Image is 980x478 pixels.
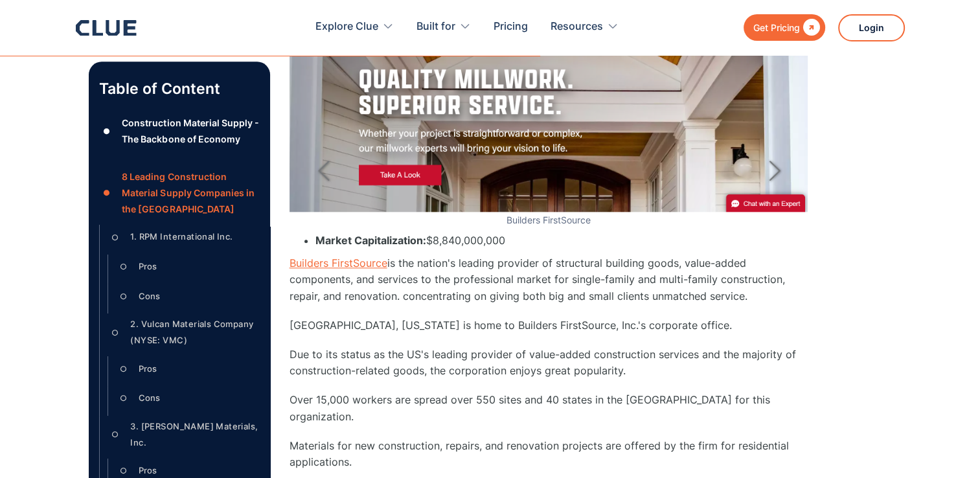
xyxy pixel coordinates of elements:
div: ○ [116,389,131,408]
p: Table of Content [99,78,260,99]
div: Built for [416,6,455,47]
div: ○ [108,227,123,247]
div: ○ [116,359,131,378]
a: ○2. Vulcan Materials Company (NYSE: VMC) [108,316,260,348]
p: [GEOGRAPHIC_DATA], [US_STATE] is home to Builders FirstSource, Inc.'s corporate office. [290,317,808,334]
a: Pricing [494,6,528,47]
a: ○3. [PERSON_NAME] Materials, Inc. [108,418,260,451]
strong: Market Capitalization: [315,234,426,247]
div: ○ [108,425,123,444]
div: ○ [116,257,131,277]
a: ○Cons [116,286,260,306]
div: 8 Leading Construction Material Supply Companies in the [GEOGRAPHIC_DATA] [122,168,259,218]
a: Get Pricing [744,14,825,41]
div: Explore Clue [315,6,378,47]
p: Over 15,000 workers are spread over 550 sites and 40 states in the [GEOGRAPHIC_DATA] for this org... [290,392,808,424]
p: is the nation's leading provider of structural building goods, value-added components, and servic... [290,255,808,304]
div: ○ [116,286,131,306]
div: ● [99,183,115,203]
div: Built for [416,6,471,47]
a: Login [838,14,905,41]
div:  [800,19,820,36]
a: ○1. RPM International Inc. [108,227,260,247]
div: Pros [139,361,157,377]
div: Resources [551,6,619,47]
div: Resources [551,6,603,47]
a: ○Pros [116,359,260,378]
a: ●8 Leading Construction Material Supply Companies in the [GEOGRAPHIC_DATA] [99,168,260,218]
a: ○Cons [116,389,260,408]
div: ○ [108,323,123,342]
div: Cons [139,288,160,304]
div: ● [99,122,115,141]
div: 3. [PERSON_NAME] Materials, Inc. [130,418,259,451]
div: Get Pricing [753,19,800,36]
div: 2. Vulcan Materials Company (NYSE: VMC) [130,316,259,348]
div: 1. RPM International Inc. [130,229,233,245]
div: Pros [139,258,157,275]
li: $8,840,000,000 [315,233,808,249]
a: Builders FirstSource [290,256,387,269]
div: Construction Material Supply - The Backbone of Economy [122,115,259,147]
a: ○Pros [116,257,260,277]
a: ●Construction Material Supply - The Backbone of Economy [99,115,260,147]
div: Cons [139,390,160,406]
p: Due to its status as the US's leading provider of value-added construction services and the major... [290,347,808,379]
p: Materials for new construction, repairs, and renovation projects are offered by the firm for resi... [290,438,808,470]
div: Explore Clue [315,6,394,47]
figcaption: Builders FirstSource [290,215,808,226]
